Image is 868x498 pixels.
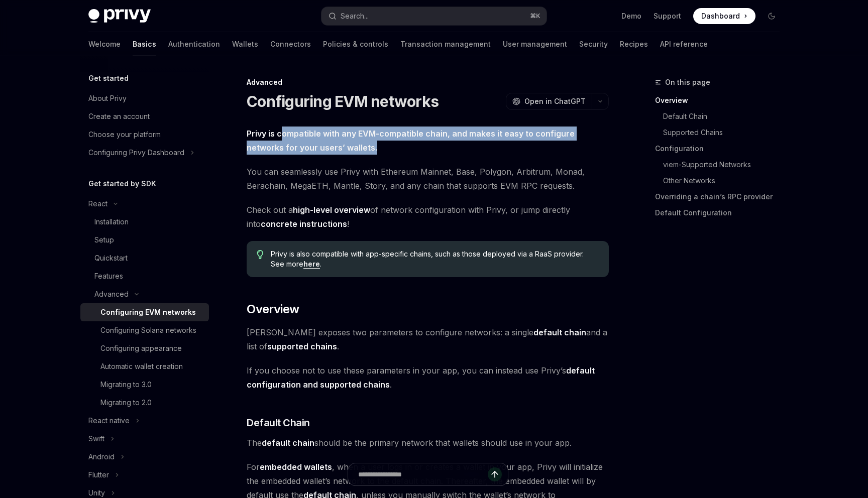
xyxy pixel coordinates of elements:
[530,12,540,20] span: ⌘ K
[168,32,220,56] a: Authentication
[506,93,592,110] button: Open in ChatGPT
[303,260,320,269] a: here
[100,379,152,391] div: Migrating to 3.0
[88,110,150,122] div: Create an account
[247,165,609,193] span: You can seamlessly use Privy with Ethereum Mainnet, Base, Polygon, Arbitrum, Monad, Berachain, Me...
[80,231,209,249] a: Setup
[271,249,599,269] span: Privy is also compatible with app-specific chains, such as those deployed via a RaaS provider. Se...
[80,213,209,231] a: Installation
[655,189,788,205] a: Overriding a chain’s RPC provider
[270,32,311,56] a: Connectors
[261,219,347,229] a: concrete instructions
[655,92,788,108] a: Overview
[94,288,129,300] div: Advanced
[94,234,114,246] div: Setup
[232,32,258,56] a: Wallets
[80,321,209,339] a: Configuring Solana networks
[88,72,129,84] h5: Get started
[88,469,109,481] div: Flutter
[663,125,788,141] a: Supported Chains
[621,11,641,21] a: Demo
[80,357,209,376] a: Automatic wallet creation
[100,306,196,318] div: Configuring EVM networks
[88,451,115,463] div: Android
[247,436,609,450] span: The should be the primary network that wallets should use in your app.
[533,327,586,337] strong: default chain
[663,173,788,189] a: Other Networks
[701,11,740,21] span: Dashboard
[247,301,299,317] span: Overview
[88,178,156,190] h5: Get started by SDK
[579,32,608,56] a: Security
[94,252,128,264] div: Quickstart
[80,89,209,107] a: About Privy
[321,7,547,25] button: Search...⌘K
[247,416,310,430] span: Default Chain
[88,129,161,141] div: Choose your platform
[247,363,609,392] span: If you choose not to use these parameters in your app, you can instead use Privy’s .
[262,438,314,448] strong: default chain
[267,341,337,351] strong: supported chains
[247,325,609,353] span: [PERSON_NAME] exposes two parameters to configure networks: a single and a list of .
[323,32,388,56] a: Policies & controls
[247,203,609,231] span: Check out a of network configuration with Privy, or jump directly into !
[80,394,209,412] a: Migrating to 2.0
[80,339,209,357] a: Configuring appearance
[533,327,586,338] a: default chain
[80,376,209,394] a: Migrating to 3.0
[267,341,337,352] a: supported chains
[247,77,609,87] div: Advanced
[663,157,788,173] a: viem-Supported Networks
[80,267,209,285] a: Features
[341,10,369,22] div: Search...
[247,129,575,153] strong: Privy is compatible with any EVM-compatible chain, and makes it easy to configure networks for yo...
[88,32,121,56] a: Welcome
[88,415,130,427] div: React native
[100,397,152,409] div: Migrating to 2.0
[88,198,107,210] div: React
[524,96,586,106] span: Open in ChatGPT
[663,108,788,125] a: Default Chain
[293,205,370,215] a: high-level overview
[80,126,209,144] a: Choose your platform
[100,342,182,354] div: Configuring appearance
[655,205,788,221] a: Default Configuration
[80,107,209,126] a: Create an account
[80,249,209,267] a: Quickstart
[400,32,491,56] a: Transaction management
[655,141,788,157] a: Configuration
[764,8,780,24] button: Toggle dark mode
[133,32,156,56] a: Basics
[100,324,196,336] div: Configuring Solana networks
[693,8,755,24] a: Dashboard
[247,92,439,110] h1: Configuring EVM networks
[503,32,567,56] a: User management
[654,11,681,21] a: Support
[88,9,151,23] img: dark logo
[94,270,123,282] div: Features
[88,433,104,445] div: Swift
[488,467,502,481] button: Send message
[620,32,648,56] a: Recipes
[257,250,264,259] svg: Tip
[80,303,209,321] a: Configuring EVM networks
[88,92,127,104] div: About Privy
[665,76,710,88] span: On this page
[100,360,183,372] div: Automatic wallet creation
[94,216,129,228] div: Installation
[660,32,708,56] a: API reference
[88,147,184,159] div: Configuring Privy Dashboard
